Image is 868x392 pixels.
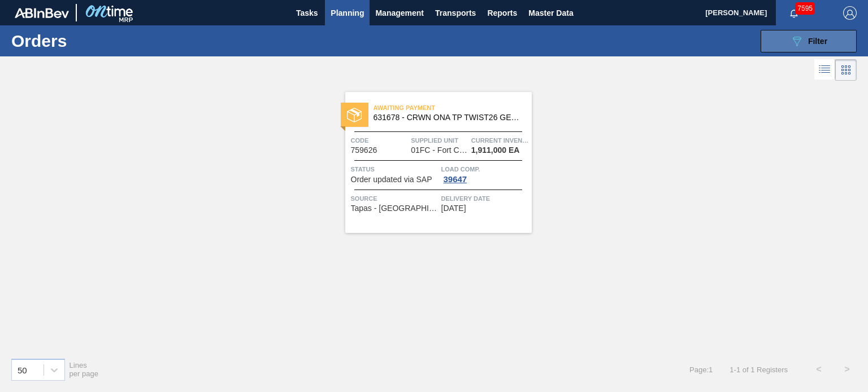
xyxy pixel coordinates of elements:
span: Page : 1 [689,365,713,374]
span: Reports [487,6,517,20]
span: Code [351,135,409,146]
span: Management [375,6,424,20]
span: 7595 [795,2,815,15]
span: Tapas - Zacatecas [351,204,439,213]
span: Status [351,164,439,175]
div: List Vision [814,59,835,81]
img: TNhmsLtSVTkK8tSr43FrP2fwEKptu5GPRR3wAAAABJRU5ErkJggg== [15,8,69,18]
span: 1 - 1 of 1 Registers [730,365,788,374]
h1: Orders [11,34,173,47]
span: Master Data [528,6,573,20]
span: Planning [331,6,364,20]
span: Current inventory [471,135,529,146]
button: Filter [761,30,857,52]
span: Tasks [294,6,319,20]
span: 759626 [351,146,377,155]
span: Source [351,193,439,204]
button: < [805,355,833,384]
span: Filter [808,37,827,46]
button: Notifications [776,5,812,21]
span: 631678 - CRWN ONA TP TWIST26 GEN 1124 70 LB CROWN [374,113,523,122]
img: Logout [843,6,857,20]
a: statusAwaiting Payment631678 - CRWN ONA TP TWIST26 GEN 1124 70 LB CROWNCode759626Supplied Unit01F... [337,92,532,233]
button: > [833,355,861,384]
span: Transports [435,6,476,20]
span: Supplied Unit [411,135,468,146]
span: Order updated via SAP [351,175,432,184]
span: Awaiting Payment [374,102,532,113]
span: Load Comp. [441,164,529,175]
span: Lines per page [70,361,99,378]
img: status [347,108,362,122]
a: Load Comp.39647 [441,164,529,184]
span: 1,911,000 EA [471,146,520,155]
div: 50 [18,365,27,375]
span: 08/15/2025 [441,204,466,213]
div: Card Vision [835,59,857,81]
div: 39647 [441,175,470,184]
span: 01FC - Fort Collins Brewery [411,146,467,155]
span: Delivery Date [441,193,529,204]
